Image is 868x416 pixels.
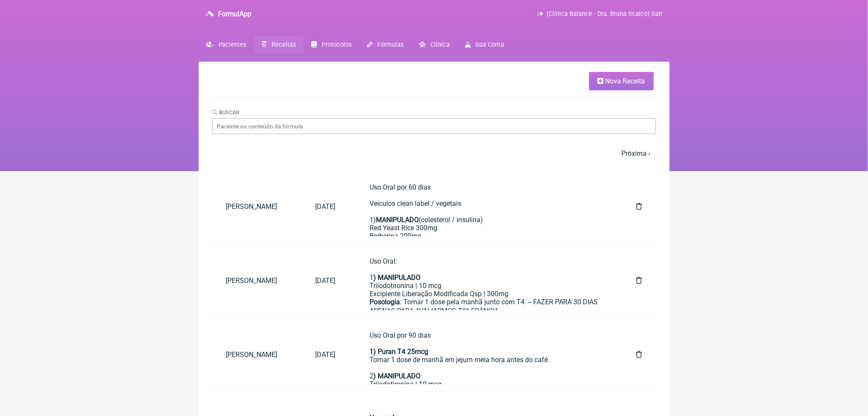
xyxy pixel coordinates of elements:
div: Triiodotironina | 10 mcg [370,380,602,388]
strong: MANIPULADO [376,216,419,224]
a: Uso Oral:1) MANIPULADOTriiodotironina | 10 mcgExcipiente Liberação Modificada Qsp | 300mgPosologi... [356,250,615,310]
input: Paciente ou conteúdo da fórmula [212,118,656,134]
h3: FormulApp [218,10,251,18]
span: Receitas [271,41,296,48]
a: [DATE] [301,344,349,365]
div: Uso Oral: 1 [370,257,602,282]
a: [PERSON_NAME] [212,270,302,291]
strong: ) MANIPULADO [373,273,421,282]
a: [PERSON_NAME] [212,344,302,365]
a: [DATE] [301,270,349,291]
a: Próxima › [622,149,651,157]
span: Protocolos [322,41,352,48]
a: Receitas [254,36,304,53]
strong: ) MANIPULADO [373,372,421,380]
a: Pacientes [199,36,254,53]
div: Uso Oral por 90 dias Tomar 1 dose de manhã em jejum meia hora antes do café. 2 [370,331,602,380]
span: Sua Conta [476,41,504,48]
span: Fórmulas [377,41,403,48]
a: (Clínica Balance - Dra. Bruna Scalco) Sair [537,10,662,18]
a: Nova Receita [589,72,654,90]
a: [PERSON_NAME] [212,196,302,217]
label: Buscar [212,109,240,116]
span: Clínica [430,41,450,48]
a: Clínica [411,36,457,53]
a: Uso Oral por 90 dias1) Puran T4 25mcgTomar 1 dose de manhã em jejum meia hora antes do café.2) MA... [356,324,615,384]
div: : Tomar 1 dose pela manhã junto com T4 ㅤ -- FAZER PARA 30 DIAS APENAS PARA AVALIARMOS TOLERÂNCIA [370,298,602,323]
nav: pager [212,144,656,163]
span: Nova Receita [606,77,645,85]
div: Uso Oral por 60 dias Veículos clean label / vegetais 1) (colesterol / insulina) Red Yeast Rice 30... [370,183,602,240]
div: Triiodotironina | 10 mcg [370,282,602,290]
span: (Clínica Balance - Dra. Bruna Scalco) Sair [547,10,663,18]
div: Excipiente Liberação Modificada Qsp | 300mg [370,290,602,298]
a: [DATE] [301,196,349,217]
strong: 1) Puran T4 25mcg [370,348,428,356]
a: Protocolos [304,36,359,53]
a: Uso Oral por 60 diasVeículos clean label / vegetais1)MANIPULADO(colesterol / insulina)Red Yeast R... [356,176,615,236]
a: Sua Conta [457,36,512,53]
a: Fórmulas [359,36,411,53]
strong: Posologia [370,298,400,306]
span: Pacientes [219,41,247,48]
